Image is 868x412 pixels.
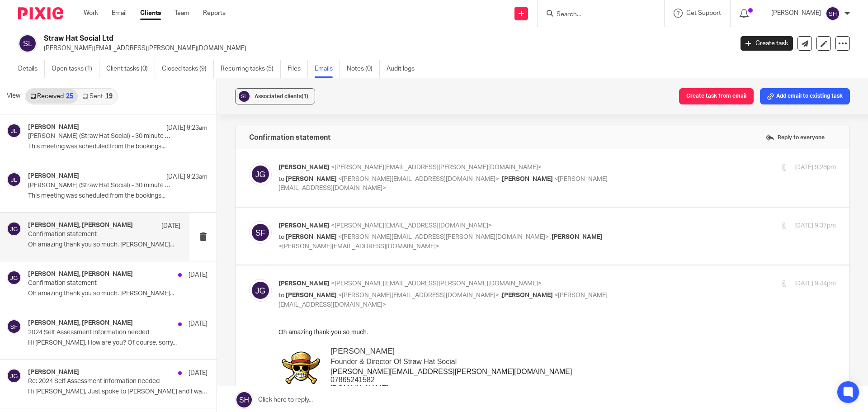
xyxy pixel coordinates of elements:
span: [PERSON_NAME] [278,280,330,287]
p: Hi [PERSON_NAME], Just spoke to [PERSON_NAME] and I want to... [28,388,208,396]
h4: [PERSON_NAME] [28,369,79,376]
span: <[PERSON_NAME][EMAIL_ADDRESS][DOMAIN_NAME]> [278,292,608,308]
td: [PERSON_NAME] [52,19,293,28]
p: [DATE] [161,222,180,231]
img: svg%3E [18,34,37,53]
p: [DATE] 9:23am [166,172,208,181]
img: svg%3E [249,221,272,244]
div: 19 [105,93,113,99]
span: <[PERSON_NAME][EMAIL_ADDRESS][DOMAIN_NAME]> [338,176,499,182]
p: [PERSON_NAME] (Straw Hat Social) - 30 minute meeting [28,133,172,140]
p: This meeting was scheduled from the bookings... [28,192,208,200]
img: svg%3E [7,123,21,138]
a: Closed tasks (9) [162,60,214,78]
img: svg%3E [7,369,21,383]
span: to [278,292,284,298]
a: Sent19 [78,89,117,104]
span: , [550,234,552,240]
span: [PERSON_NAME] [286,292,337,298]
label: Reply to everyone [763,131,827,144]
p: [DATE] 9:37pm [794,221,836,231]
span: [PERSON_NAME] [278,164,330,170]
span: <[PERSON_NAME][EMAIL_ADDRESS][DOMAIN_NAME]> [338,292,499,298]
span: [PERSON_NAME] [278,223,330,229]
p: [DATE] [189,270,208,279]
p: Oh amazing thank you so much. [PERSON_NAME]... [28,241,180,249]
img: Pixie [18,7,63,19]
h4: [PERSON_NAME], [PERSON_NAME] [28,319,133,327]
span: , [500,292,502,298]
p: [DATE] [189,319,208,328]
p: This meeting was scheduled from the bookings... [28,143,208,151]
span: , [500,176,502,182]
button: Add email to existing task [760,88,850,104]
span: [PERSON_NAME] [286,176,337,182]
span: Of Straw Hat Social [115,30,179,38]
span: [PERSON_NAME] [552,234,603,240]
button: Associated clients(1) [235,88,315,104]
p: [PERSON_NAME][EMAIL_ADDRESS][PERSON_NAME][DOMAIN_NAME] [44,44,727,53]
p: Re: 2024 Self Assessment information needed [28,378,172,385]
span: Founder & Director [52,30,113,38]
p: [DATE] 9:28pm [794,163,836,172]
span: Get Support [686,10,721,16]
a: 07865241582 [52,48,96,56]
span: <[PERSON_NAME][EMAIL_ADDRESS][PERSON_NAME][DOMAIN_NAME]> [331,280,542,287]
a: Work [84,9,98,18]
span: (1) [302,94,308,99]
h4: [PERSON_NAME], [PERSON_NAME] [28,222,133,229]
span: <[PERSON_NAME][EMAIL_ADDRESS][PERSON_NAME][DOMAIN_NAME]> [331,164,542,170]
p: Confirmation statement [28,231,150,238]
p: Hi [PERSON_NAME], How are you? Of course, sorry... [28,339,208,347]
p: Oh amazing thank you so much. [PERSON_NAME]... [28,290,208,298]
p: [DATE] 9:23am [166,123,208,133]
img: svg%3E [237,90,251,103]
h4: [PERSON_NAME] [28,123,79,131]
img: svg%3E [249,163,272,185]
a: Client tasks (0) [106,60,155,78]
h4: [PERSON_NAME], [PERSON_NAME] [28,270,133,278]
h4: Confirmation statement [249,133,330,142]
p: [DATE] 9:44pm [794,279,836,289]
h4: [PERSON_NAME] [28,172,79,180]
a: Files [288,60,308,78]
img: svg%3E [7,319,21,334]
img: svg%3E [7,222,21,236]
span: [PERSON_NAME] [502,176,553,182]
p: [DATE] [189,369,208,378]
span: [PERSON_NAME] [502,292,553,298]
a: Email [112,9,127,18]
a: Emails [315,60,340,78]
span: to [278,234,284,240]
button: Create task from email [679,88,754,104]
a: Clients [140,9,161,18]
span: <[PERSON_NAME][EMAIL_ADDRESS][DOMAIN_NAME]> [331,223,492,229]
span: <[PERSON_NAME][EMAIL_ADDRESS][PERSON_NAME][DOMAIN_NAME]> [338,234,549,240]
a: Team [175,9,189,18]
img: svg%3E [826,6,840,21]
p: [PERSON_NAME] (Straw Hat Social) - 30 minute meeting [28,182,172,189]
img: svg%3E [249,279,272,302]
a: Details [18,60,45,78]
a: [DOMAIN_NAME] [52,57,110,65]
a: Create task [741,36,793,51]
span: [PERSON_NAME] [286,234,337,240]
span: to [278,176,284,182]
a: Reports [203,9,226,18]
p: [PERSON_NAME] [771,9,821,18]
img: svg%3E [7,172,21,187]
a: [PERSON_NAME][EMAIL_ADDRESS][PERSON_NAME][DOMAIN_NAME] [52,40,293,48]
a: Received25 [26,89,78,104]
input: Search [556,11,637,19]
a: Recurring tasks (5) [221,60,281,78]
div: 25 [66,93,73,99]
span: View [7,91,20,101]
span: <[PERSON_NAME][EMAIL_ADDRESS][DOMAIN_NAME]> [278,243,439,250]
p: Confirmation statement [28,279,172,287]
span: Associated clients [255,94,308,99]
a: Open tasks (1) [52,60,99,78]
a: Audit logs [387,60,421,78]
img: svg%3E [7,270,21,285]
p: 2024 Self Assessment information needed [28,329,172,336]
h2: Straw Hat Social Ltd [44,34,590,43]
